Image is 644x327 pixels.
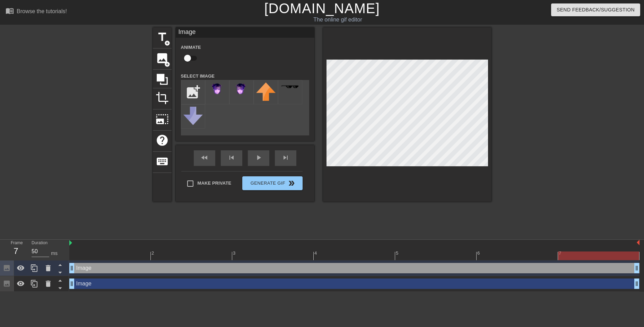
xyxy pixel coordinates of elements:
span: fast_rewind [200,153,209,162]
span: drag_handle [633,265,640,272]
span: crop [156,91,169,105]
span: Make Private [198,180,232,187]
span: drag_handle [633,280,640,287]
span: drag_handle [68,280,75,287]
label: Duration [32,241,47,245]
button: Generate Gif [242,176,302,190]
div: Image [176,27,314,38]
div: 4 [314,250,318,257]
span: double_arrow [287,179,296,187]
button: Send Feedback/Suggestion [551,3,640,16]
label: Animate [181,44,201,51]
span: add_circle [164,40,170,46]
span: skip_next [281,153,290,162]
span: keyboard [156,155,169,168]
div: 6 [477,250,481,257]
img: upvote.png [256,82,276,101]
div: 5 [396,250,400,257]
div: 7 [559,250,563,257]
span: help [156,134,169,147]
div: The online gif editor [218,16,457,24]
img: downvote.png [183,107,203,125]
span: title [156,30,169,44]
label: Select Image [181,73,215,80]
span: drag_handle [68,265,75,272]
span: image [156,52,169,65]
span: menu_book [6,7,14,15]
span: Send Feedback/Suggestion [557,6,635,14]
div: 7 [11,245,21,257]
img: deal-with-it.png [280,85,300,89]
span: photo_size_select_large [156,113,169,126]
div: 2 [151,250,155,257]
img: 5IyaD-image%20(1)%20(2).png [208,82,227,101]
span: Generate Gif [245,179,299,187]
img: MvIIO-image%20(1)%20(1).png [232,82,251,101]
a: [DOMAIN_NAME] [264,1,380,16]
span: add_circle [164,61,170,67]
div: Frame [6,240,26,260]
div: ms [51,250,58,257]
img: bound-end.png [637,240,639,245]
div: Browse the tutorials! [17,8,67,14]
a: Browse the tutorials! [6,7,67,17]
span: skip_previous [227,153,236,162]
span: play_arrow [254,153,263,162]
div: 3 [233,250,237,257]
